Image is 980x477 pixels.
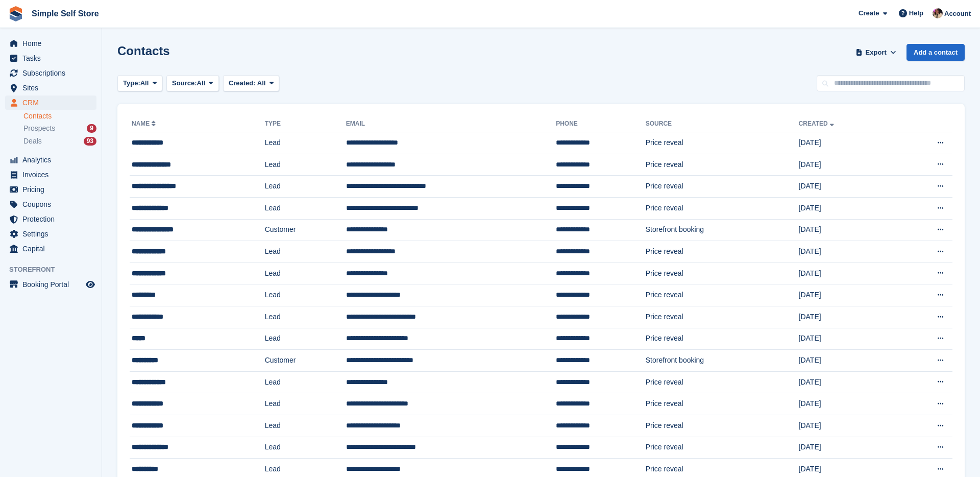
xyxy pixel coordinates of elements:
[22,168,84,182] span: Invoices
[166,75,219,92] button: Source: All
[265,371,346,393] td: Lead
[5,212,96,226] a: menu
[22,66,84,80] span: Subscriptions
[22,96,84,110] span: CRM
[22,153,84,167] span: Analytics
[646,306,799,328] td: Price reveal
[140,78,149,88] span: All
[5,81,96,95] a: menu
[909,8,923,18] span: Help
[5,242,96,256] a: menu
[197,78,206,88] span: All
[22,242,84,256] span: Capital
[265,284,346,306] td: Lead
[265,328,346,350] td: Lead
[799,284,897,306] td: [DATE]
[646,371,799,393] td: Price reveal
[265,241,346,263] td: Lead
[87,124,96,133] div: 9
[265,176,346,198] td: Lead
[223,75,279,92] button: Created: All
[22,51,84,65] span: Tasks
[265,219,346,241] td: Customer
[5,277,96,292] a: menu
[646,116,799,132] th: Source
[799,263,897,284] td: [DATE]
[5,96,96,110] a: menu
[123,78,140,88] span: Type:
[265,306,346,328] td: Lead
[799,120,836,127] a: Created
[646,176,799,198] td: Price reveal
[853,44,898,61] button: Export
[257,79,266,87] span: All
[5,227,96,241] a: menu
[944,9,971,19] span: Account
[646,219,799,241] td: Storefront booking
[556,116,646,132] th: Phone
[646,197,799,219] td: Price reveal
[8,6,23,21] img: stora-icon-8386f47178a22dfd0bd8f6a31ec36ba5ce8667c1dd55bd0f319d3a0aa187defe.svg
[23,124,55,133] span: Prospects
[799,241,897,263] td: [DATE]
[799,154,897,176] td: [DATE]
[799,176,897,198] td: [DATE]
[933,8,943,18] img: Scott McCutcheon
[646,263,799,284] td: Price reveal
[265,350,346,372] td: Customer
[799,197,897,219] td: [DATE]
[799,328,897,350] td: [DATE]
[5,36,96,51] a: menu
[23,136,42,146] span: Deals
[22,81,84,95] span: Sites
[132,120,158,127] a: Name
[265,437,346,459] td: Lead
[646,154,799,176] td: Price reveal
[265,415,346,437] td: Lead
[22,277,84,292] span: Booking Portal
[799,219,897,241] td: [DATE]
[172,78,197,88] span: Source:
[799,371,897,393] td: [DATE]
[265,116,346,132] th: Type
[646,437,799,459] td: Price reveal
[22,212,84,226] span: Protection
[646,415,799,437] td: Price reveal
[5,182,96,197] a: menu
[866,47,887,58] span: Export
[5,51,96,65] a: menu
[646,350,799,372] td: Storefront booking
[799,393,897,415] td: [DATE]
[23,111,96,121] a: Contacts
[646,393,799,415] td: Price reveal
[799,415,897,437] td: [DATE]
[646,132,799,154] td: Price reveal
[265,154,346,176] td: Lead
[265,393,346,415] td: Lead
[265,263,346,284] td: Lead
[646,284,799,306] td: Price reveal
[799,437,897,459] td: [DATE]
[799,306,897,328] td: [DATE]
[22,197,84,211] span: Coupons
[22,227,84,241] span: Settings
[229,79,256,87] span: Created:
[22,36,84,51] span: Home
[117,75,162,92] button: Type: All
[346,116,556,132] th: Email
[5,168,96,182] a: menu
[906,44,965,61] a: Add a contact
[799,350,897,372] td: [DATE]
[5,66,96,80] a: menu
[84,278,96,291] a: Preview store
[84,137,96,146] div: 93
[859,8,879,18] span: Create
[265,132,346,154] td: Lead
[23,123,96,134] a: Prospects 9
[9,265,102,275] span: Storefront
[646,241,799,263] td: Price reveal
[23,136,96,147] a: Deals 93
[799,132,897,154] td: [DATE]
[117,44,170,58] h1: Contacts
[5,197,96,211] a: menu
